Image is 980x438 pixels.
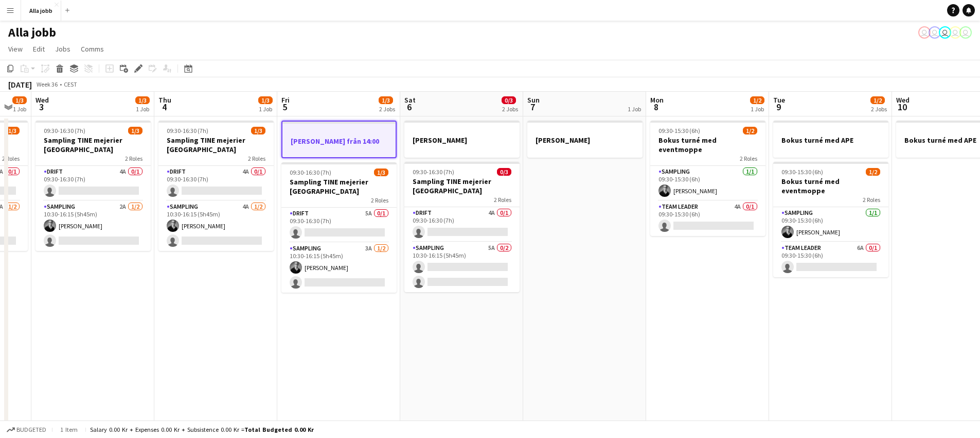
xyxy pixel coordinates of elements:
span: 09:30-16:30 (7h) [413,168,454,176]
app-card-role: Sampling5A0/210:30-16:15 (5h45m) [404,242,520,292]
app-card-role: Sampling2A1/210:30-16:15 (5h45m)[PERSON_NAME] [35,201,151,251]
span: 09:30-16:30 (7h) [44,127,85,134]
h3: Bokus turné med APE [773,136,888,145]
span: View [8,44,23,54]
div: 2 Jobs [502,105,518,113]
div: 2 Jobs [871,105,887,113]
div: 1 Job [628,105,641,113]
div: CEST [64,80,77,88]
app-job-card: [PERSON_NAME] [527,121,643,158]
span: 09:30-15:30 (6h) [781,168,823,176]
span: 1/3 [258,96,273,104]
app-job-card: 09:30-16:30 (7h)1/3Sampling TINE mejerier [GEOGRAPHIC_DATA]2 RolesDrift4A0/109:30-16:30 (7h) Samp... [158,121,274,251]
span: Budgeted [16,426,46,433]
span: 1/2 [866,168,880,176]
span: 2 Roles [740,155,757,162]
span: 1/3 [374,169,388,176]
app-job-card: [PERSON_NAME] från 14:00 [281,121,397,158]
span: 1 item [57,426,81,433]
span: Week 36 [34,80,60,88]
span: 8 [649,101,664,113]
span: 10 [895,101,910,113]
div: 1 Job [751,105,764,113]
span: 0/3 [497,168,511,176]
span: 5 [280,101,290,113]
app-job-card: 09:30-16:30 (7h)1/3Sampling TINE mejerier [GEOGRAPHIC_DATA]2 RolesDrift5A0/109:30-16:30 (7h) Samp... [281,162,397,293]
span: 1/3 [5,127,20,134]
span: 0/3 [502,96,516,104]
div: 1 Job [259,105,272,113]
app-card-role: Drift4A0/109:30-16:30 (7h) [158,166,274,201]
h3: Sampling TINE mejerier [GEOGRAPHIC_DATA] [35,136,151,154]
span: Mon [650,95,664,105]
a: Edit [29,42,49,56]
h3: Sampling TINE mejerier [GEOGRAPHIC_DATA] [158,136,274,154]
span: Sun [527,95,540,105]
app-user-avatar: Hedda Lagerbielke [929,26,941,39]
span: 1/3 [12,96,27,104]
span: 2 Roles [494,196,511,204]
div: 1 Job [136,105,149,113]
span: Total Budgeted 0.00 kr [244,426,314,433]
app-card-role: Drift4A0/109:30-16:30 (7h) [35,166,151,201]
span: Jobs [55,44,70,54]
span: 2 Roles [248,155,265,162]
app-job-card: [PERSON_NAME] [404,121,520,158]
span: 1/3 [135,96,150,104]
app-card-role: Drift5A0/109:30-16:30 (7h) [281,208,397,243]
span: Wed [35,95,49,105]
div: 09:30-15:30 (6h)1/2Bokus turné med eventmoppe2 RolesSampling1/109:30-15:30 (6h)[PERSON_NAME]Team ... [773,162,888,277]
h3: Bokus turné med eventmoppe [773,177,888,195]
app-job-card: 09:30-16:30 (7h)1/3Sampling TINE mejerier [GEOGRAPHIC_DATA]2 RolesDrift4A0/109:30-16:30 (7h) Samp... [35,121,151,251]
span: 1/3 [251,127,265,134]
span: 1/3 [379,96,393,104]
span: 1/2 [743,127,757,134]
span: 09:30-15:30 (6h) [658,127,700,134]
a: Comms [77,42,108,56]
span: Fri [281,95,290,105]
span: 09:30-16:30 (7h) [167,127,208,134]
div: 1 Job [13,105,26,113]
span: Tue [773,95,785,105]
h3: [PERSON_NAME] [527,136,643,145]
h3: [PERSON_NAME] [404,136,520,145]
app-card-role: Team Leader4A0/109:30-15:30 (6h) [650,201,765,236]
span: 3 [34,101,49,113]
app-card-role: Sampling3A1/210:30-16:15 (5h45m)[PERSON_NAME] [281,243,397,293]
div: Salary 0.00 kr + Expenses 0.00 kr + Subsistence 0.00 kr = [90,426,314,433]
app-job-card: Bokus turné med APE [773,121,888,158]
app-job-card: 09:30-16:30 (7h)0/3Sampling TINE mejerier [GEOGRAPHIC_DATA]2 RolesDrift4A0/109:30-16:30 (7h) Samp... [404,162,520,292]
a: View [4,42,27,56]
app-card-role: Sampling4A1/210:30-16:15 (5h45m)[PERSON_NAME] [158,201,274,251]
app-user-avatar: August Löfgren [949,26,961,39]
div: 2 Jobs [379,105,395,113]
span: 2 Roles [371,196,388,204]
span: 2 Roles [125,155,142,162]
app-card-role: Drift4A0/109:30-16:30 (7h) [404,207,520,242]
h3: Bokus turné med eventmoppe [650,136,765,154]
span: Edit [33,44,45,54]
span: 4 [157,101,171,113]
h3: Sampling TINE mejerier [GEOGRAPHIC_DATA] [404,177,520,195]
div: [DATE] [8,79,32,90]
app-card-role: Team Leader6A0/109:30-15:30 (6h) [773,242,888,277]
button: Alla jobb [21,1,61,21]
span: Comms [81,44,104,54]
div: 09:30-15:30 (6h)1/2Bokus turné med eventmoppe2 RolesSampling1/109:30-15:30 (6h)[PERSON_NAME]Team ... [650,121,765,236]
span: 1/3 [128,127,142,134]
h3: [PERSON_NAME] från 14:00 [282,137,396,146]
app-user-avatar: Hedda Lagerbielke [918,26,931,39]
span: Sat [404,95,416,105]
span: 1/2 [870,96,885,104]
h3: Sampling TINE mejerier [GEOGRAPHIC_DATA] [281,177,397,196]
app-user-avatar: Emil Hasselberg [939,26,951,39]
span: 09:30-16:30 (7h) [290,169,331,176]
span: 9 [772,101,785,113]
